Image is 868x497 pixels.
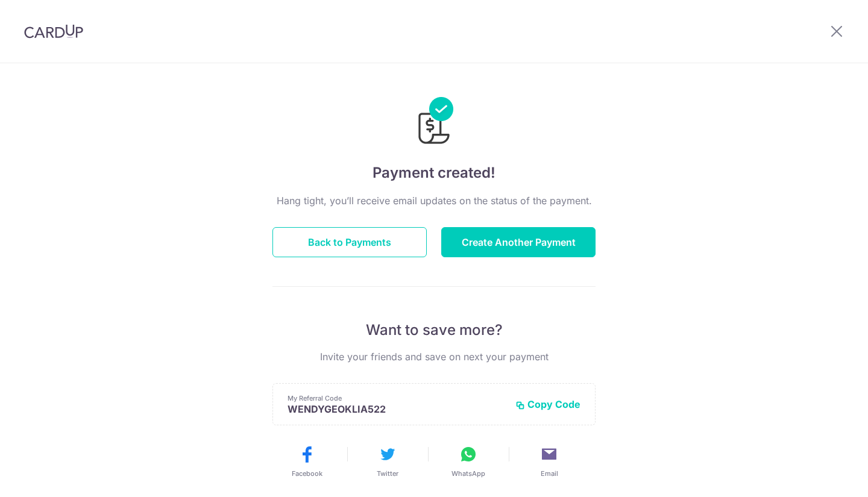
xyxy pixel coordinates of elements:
p: Hang tight, you’ll receive email updates on the status of the payment. [272,193,596,208]
p: Want to save more? [272,320,596,340]
p: My Referral Code [288,393,506,403]
img: Payments [415,97,453,148]
button: WhatsApp [433,445,504,478]
button: Twitter [352,445,423,478]
span: Facebook [292,469,322,478]
span: Email [541,469,558,478]
button: Facebook [271,445,342,478]
button: Copy Code [515,398,580,410]
p: WENDYGEOKLIA522 [288,403,506,415]
img: CardUp [24,24,83,39]
span: WhatsApp [451,469,485,478]
button: Back to Payments [272,227,427,257]
button: Create Another Payment [441,227,596,257]
span: Twitter [377,469,398,478]
p: Invite your friends and save on next your payment [272,349,596,364]
button: Email [514,445,585,478]
h4: Payment created! [272,162,596,184]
